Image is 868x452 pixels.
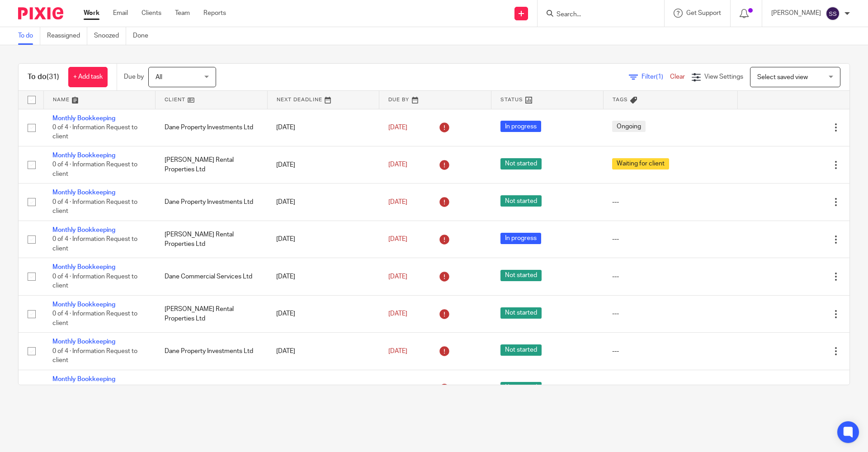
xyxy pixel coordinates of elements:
span: 0 of 4 · Information Request to client [52,199,137,215]
span: 0 of 4 · Information Request to client [52,273,137,289]
td: [DATE] [267,109,379,146]
div: --- [612,384,728,393]
td: Dane Property Investments Ltd [156,109,268,146]
span: Not started [500,270,542,281]
a: Monthly Bookkeeping [52,152,115,159]
a: Email [113,9,128,18]
td: Dane Commercial Services Ltd [156,370,268,407]
span: Not started [500,195,542,207]
span: Tags [613,97,628,102]
a: Work [84,9,99,18]
span: Not started [500,158,542,169]
img: Pixie [18,7,63,19]
div: --- [612,347,728,356]
span: Ongoing [612,121,646,132]
p: Due by [124,72,144,81]
td: [PERSON_NAME] Rental Properties Ltd [156,146,268,183]
span: Get Support [686,10,721,16]
a: To do [18,27,40,45]
td: [DATE] [267,146,379,183]
input: Search [556,11,637,19]
span: 0 of 4 · Information Request to client [52,162,137,178]
span: In progress [500,121,541,132]
span: Not started [500,307,542,319]
p: [PERSON_NAME] [771,9,821,18]
div: --- [612,309,728,318]
a: Monthly Bookkeeping [52,227,115,233]
span: [DATE] [388,124,407,131]
a: Reassigned [47,27,87,45]
td: Dane Commercial Services Ltd [156,258,268,295]
td: [DATE] [267,184,379,221]
span: Not started [500,344,542,356]
span: [DATE] [388,348,407,354]
a: Monthly Bookkeeping [52,339,115,345]
td: Dane Property Investments Ltd [156,333,268,370]
td: [DATE] [267,370,379,407]
a: Monthly Bookkeeping [52,189,115,196]
span: Filter [642,74,670,80]
td: [DATE] [267,221,379,258]
h1: To do [28,72,59,82]
span: (31) [47,73,59,80]
td: [DATE] [267,295,379,332]
a: Team [175,9,190,18]
span: 0 of 4 · Information Request to client [52,311,137,326]
a: Clear [670,74,685,80]
span: (1) [656,74,663,80]
span: 0 of 4 · Information Request to client [52,236,137,252]
td: [PERSON_NAME] Rental Properties Ltd [156,221,268,258]
a: + Add task [68,67,108,87]
span: [DATE] [388,236,407,242]
span: 0 of 4 · Information Request to client [52,124,137,140]
a: Snoozed [94,27,126,45]
div: --- [612,235,728,244]
td: [DATE] [267,258,379,295]
a: Reports [203,9,226,18]
td: [PERSON_NAME] Rental Properties Ltd [156,295,268,332]
a: Monthly Bookkeeping [52,376,115,382]
span: Select saved view [757,74,808,80]
span: In progress [500,233,541,244]
span: [DATE] [388,273,407,280]
span: [DATE] [388,162,407,168]
span: 0 of 4 · Information Request to client [52,348,137,364]
img: svg%3E [826,6,840,21]
span: All [156,74,162,80]
div: --- [612,198,728,207]
td: Dane Property Investments Ltd [156,184,268,221]
td: [DATE] [267,333,379,370]
span: [DATE] [388,199,407,205]
span: View Settings [704,74,743,80]
a: Done [133,27,155,45]
a: Monthly Bookkeeping [52,264,115,270]
span: [DATE] [388,311,407,317]
a: Monthly Bookkeeping [52,301,115,308]
a: Clients [142,9,161,18]
span: Not started [500,382,542,393]
span: Waiting for client [612,158,669,169]
a: Monthly Bookkeeping [52,115,115,122]
div: --- [612,272,728,281]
